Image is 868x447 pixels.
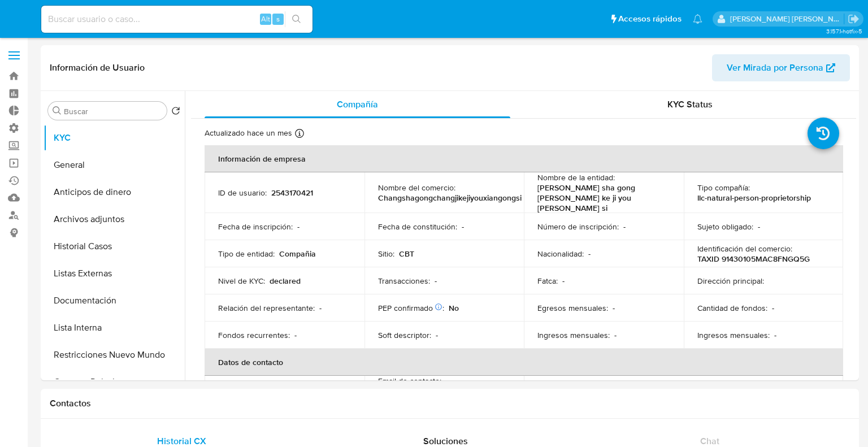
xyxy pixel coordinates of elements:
p: - [319,303,322,313]
p: Identificación del comercio : [697,244,792,254]
p: Sujeto obligado : [697,222,753,232]
th: Información de empresa [205,145,843,172]
p: Sitio : [378,249,394,259]
a: Salir [848,13,860,25]
button: Historial Casos [44,233,185,260]
p: Fecha de constitución : [378,222,457,232]
p: - [435,276,437,286]
p: Tipo de entidad : [218,249,275,259]
p: Número de inscripción : [537,222,619,232]
p: No [449,303,459,313]
p: - [623,222,626,232]
p: Actualizado hace un mes [205,128,292,138]
button: Lista Interna [44,314,185,341]
p: Dirección principal : [697,276,764,286]
button: Archivos adjuntos [44,206,185,233]
input: Buscar usuario o caso... [41,12,313,27]
p: Nacionalidad : [537,249,584,259]
p: Changshagongchangjikejiyouxiangongsi [378,193,522,203]
button: Volver al orden por defecto [171,106,180,119]
p: - [294,330,297,340]
button: Cruces y Relaciones [44,368,185,396]
p: Egresos mensuales : [537,303,608,313]
p: Fatca : [537,276,558,286]
button: Restricciones Nuevo Mundo [44,341,185,368]
p: - [588,249,591,259]
p: Fondos recurrentes : [218,330,290,340]
button: search-icon [285,11,308,27]
p: - [758,222,760,232]
p: Relación del representante : [218,303,315,313]
p: PEP confirmado : [378,303,444,313]
button: Ver Mirada por Persona [712,54,850,81]
span: Accesos rápidos [618,13,682,25]
p: Compañia [279,249,316,259]
p: [PERSON_NAME] sha gong [PERSON_NAME] ke ji you [PERSON_NAME] si [537,183,666,213]
p: Nombre de la entidad : [537,172,615,183]
p: - [462,222,464,232]
input: Buscar [64,106,162,116]
span: s [276,14,280,24]
p: - [436,330,438,340]
a: Notificaciones [693,14,702,24]
p: Email de contacto : [378,376,441,386]
p: 2543170421 [271,188,313,198]
p: Ingresos mensuales : [697,330,770,340]
p: Nivel de KYC : [218,276,265,286]
h1: Información de Usuario [50,62,145,73]
p: TAXID 91430105MAC8FNGQ5G [697,254,810,264]
p: llc-natural-person-proprietorship [697,193,811,203]
p: - [297,222,300,232]
span: Compañía [337,98,378,111]
p: ID de usuario : [218,188,267,198]
button: KYC [44,124,185,151]
p: Cantidad de fondos : [697,303,767,313]
p: Nombre del comercio : [378,183,455,193]
p: CBT [399,249,414,259]
p: - [562,276,565,286]
th: Datos de contacto [205,349,843,376]
p: - [774,330,776,340]
p: Fecha de inscripción : [218,222,293,232]
p: marianela.tarsia@mercadolibre.com [730,14,844,24]
p: Ingresos mensuales : [537,330,610,340]
span: Ver Mirada por Persona [727,54,823,81]
p: - [613,303,615,313]
button: Anticipos de dinero [44,179,185,206]
span: Alt [261,14,270,24]
button: Listas Externas [44,260,185,287]
p: Soft descriptor : [378,330,431,340]
p: - [614,330,617,340]
p: declared [270,276,301,286]
p: Tipo compañía : [697,183,750,193]
span: KYC Status [667,98,713,111]
h1: Contactos [50,398,850,409]
p: - [772,303,774,313]
button: Buscar [53,106,62,115]
button: General [44,151,185,179]
button: Documentación [44,287,185,314]
p: Transacciones : [378,276,430,286]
